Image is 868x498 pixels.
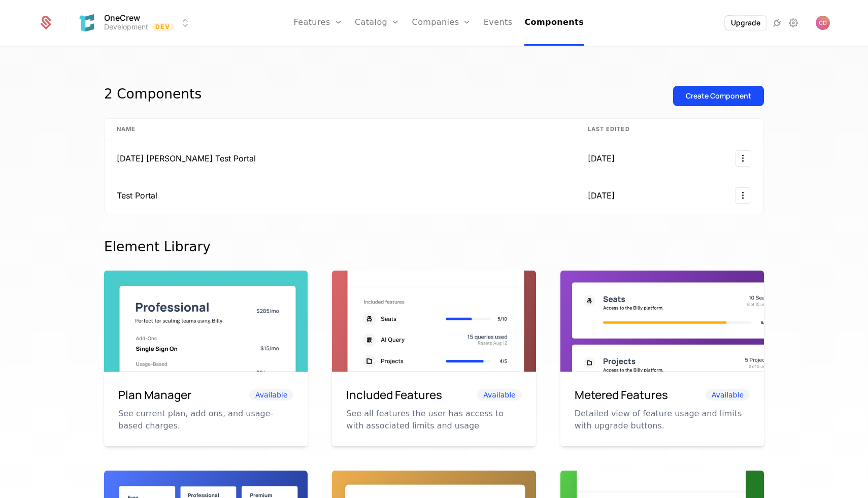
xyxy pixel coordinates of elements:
div: 2 Components [104,86,202,106]
span: Available [706,389,750,401]
span: Available [477,389,521,401]
button: Open user button [816,16,830,30]
a: Integrations [771,17,783,29]
td: [DATE] [PERSON_NAME] Test Portal [105,140,576,177]
h6: Plan Manager [118,386,191,404]
button: Select environment [78,12,191,34]
span: OneCrew [104,14,140,22]
h6: Metered Features [575,386,668,404]
div: Element Library [104,239,764,255]
a: Settings [787,17,799,29]
p: Detailed view of feature usage and limits with upgrade buttons. [575,408,750,432]
button: Select action [735,187,751,204]
button: Select action [735,150,751,167]
button: Create Component [673,86,764,106]
div: Create Component [686,91,751,101]
th: Last edited [576,119,647,140]
div: [DATE] [588,189,635,202]
p: See all features the user has access to with associated limits and usage [346,408,521,432]
td: Test Portal [105,177,576,214]
img: Conrad DIao [816,16,830,30]
img: OneCrew [75,11,99,35]
p: See current plan, add ons, and usage-based charges. [118,408,293,432]
div: [DATE] [588,152,635,164]
span: Dev [152,23,173,31]
div: Development [104,22,148,32]
span: Available [249,389,293,401]
button: Upgrade [725,16,766,30]
h6: Included Features [346,386,442,404]
th: Name [105,119,576,140]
